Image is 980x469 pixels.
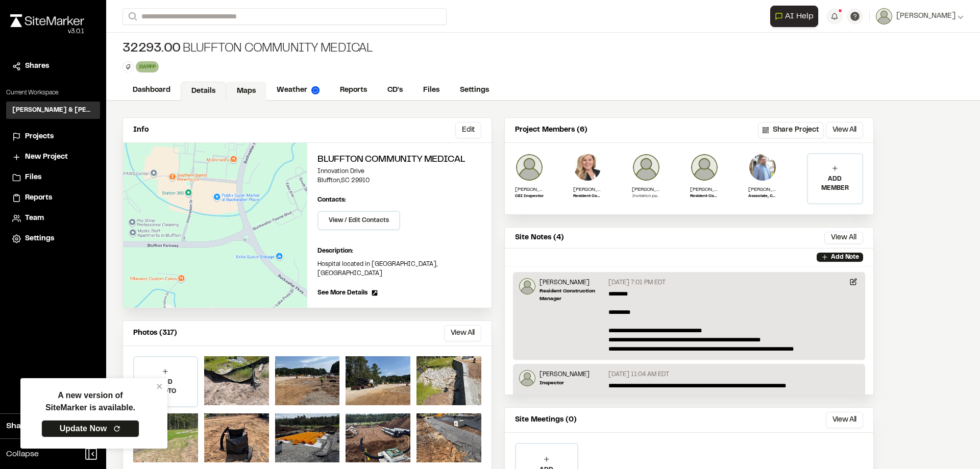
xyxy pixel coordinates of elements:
button: Share Project [758,122,824,138]
p: [PERSON_NAME] [573,186,602,193]
span: Files [25,172,41,183]
p: Resident Construction Manager [540,287,604,303]
p: [DATE] 11:04 AM EDT [608,370,669,379]
p: Contacts: [317,195,346,205]
a: New Project [12,152,94,163]
span: Team [25,213,44,224]
p: Invitation pending [632,193,660,200]
a: Settings [12,233,94,244]
p: Site Meetings (0) [515,414,577,426]
div: Oh geez...please don't... [10,27,84,36]
button: View / Edit Contacts [317,211,400,230]
a: Details [181,82,226,101]
span: [PERSON_NAME] [896,11,955,22]
span: Collapse [6,448,39,460]
div: SWPPP [136,61,159,72]
p: A new version of SiteMarker is available. [45,389,135,414]
div: Open AI Assistant [770,6,822,27]
span: Shares [25,61,49,72]
img: Joe Gillenwater [515,153,544,182]
p: [PERSON_NAME] [PERSON_NAME], PE, PMP [748,186,777,193]
div: Bluffton Community Medical [122,41,373,57]
a: Update Now [41,420,139,437]
p: [PERSON_NAME] [540,278,604,287]
p: Innovation Drive [317,167,481,176]
p: Current Workspace [6,88,100,97]
a: Files [12,172,94,183]
p: Hospital located in [GEOGRAPHIC_DATA], [GEOGRAPHIC_DATA] [317,260,481,278]
a: Shares [12,61,94,72]
span: AI Help [785,10,814,22]
img: rebrand.png [10,14,84,27]
p: Associate, CEI [748,193,777,200]
a: Dashboard [122,81,181,100]
a: Maps [226,82,266,101]
a: Projects [12,131,94,142]
p: Inspector [540,379,590,387]
a: Reports [330,81,377,100]
img: Elizabeth Sanders [573,153,602,182]
button: Edit [455,122,481,138]
img: Lance Stroble [690,153,719,182]
a: Files [413,81,450,100]
img: user_empty.png [632,153,660,182]
span: Reports [25,192,52,204]
a: Reports [12,192,94,204]
a: Weather [266,81,330,100]
button: Edit Tags [122,61,134,72]
span: Settings [25,233,54,244]
button: close [156,382,163,390]
p: [PERSON_NAME] [515,186,544,193]
img: User [876,8,892,24]
p: Info [133,125,149,136]
span: Share Workspace [6,420,75,432]
button: Search [122,8,141,25]
img: Jeb Crews [519,370,535,386]
p: [PERSON_NAME] [690,186,719,193]
button: View All [444,325,481,341]
p: Resident Construction Manager [573,193,602,200]
h2: Bluffton Community Medical [317,153,481,167]
h3: [PERSON_NAME] & [PERSON_NAME] Inc. [12,106,94,115]
span: 32293.00 [122,41,181,57]
p: Description: [317,246,481,256]
span: New Project [25,152,68,163]
span: Projects [25,131,54,142]
p: [PERSON_NAME] [540,370,590,379]
p: [PERSON_NAME][EMAIL_ADDRESS][DOMAIN_NAME] [632,186,660,193]
button: View All [826,412,863,428]
img: J. Mike Simpson Jr., PE, PMP [748,153,777,182]
p: Add Note [831,253,859,262]
p: CEI Inspector [515,193,544,200]
img: Lance Stroble [519,278,535,294]
a: Team [12,213,94,224]
a: Settings [450,81,499,100]
p: Project Members (6) [515,125,587,136]
button: [PERSON_NAME] [876,8,964,24]
p: Site Notes (4) [515,232,564,243]
p: Bluffton , SC 29910 [317,176,481,185]
span: See More Details [317,288,367,298]
p: Photos (317) [133,328,177,339]
p: ADD MEMBER [808,175,862,193]
button: Open AI Assistant [770,6,818,27]
button: View All [824,232,863,244]
img: precipai.png [311,86,320,94]
button: View All [826,122,863,138]
p: Resident Construction Manager [690,193,719,200]
a: CD's [377,81,413,100]
p: [DATE] 7:01 PM EDT [608,278,666,287]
